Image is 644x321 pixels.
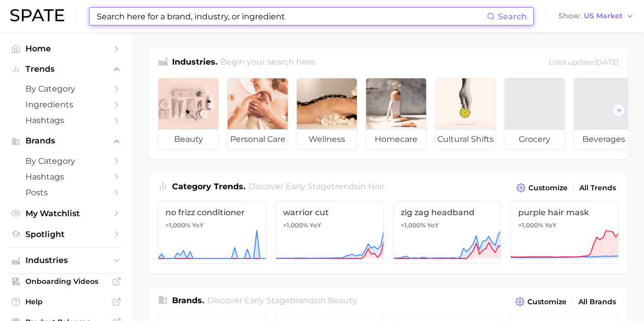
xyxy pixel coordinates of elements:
span: wellness [297,129,357,150]
a: Spotlight [8,226,124,242]
a: no frizz conditioner>1,000% YoY [158,201,266,264]
span: Hashtags [25,172,107,182]
span: grocery [505,129,565,150]
span: US Market [584,13,623,19]
span: Trends [25,65,107,74]
img: SPATE [10,9,64,21]
a: wellness [296,78,357,150]
span: Search [498,12,527,21]
a: All Trends [577,181,619,195]
a: purple hair mask>1,000% YoY [510,201,619,264]
span: All Brands [578,298,616,306]
span: Category Trends . [172,182,245,191]
span: personal care [228,129,288,150]
span: Customize [527,298,567,306]
span: warrior cut [283,208,376,217]
button: ShowUS Market [556,10,636,23]
a: Posts [8,185,124,200]
span: Brands . [172,296,204,305]
span: Posts [25,188,107,197]
span: beverages [574,129,634,150]
span: Ingredients [25,100,107,109]
a: Hashtags [8,112,124,128]
input: Search here for a brand, industry, or ingredient [96,8,487,25]
span: My Watchlist [25,209,107,218]
span: zig zag headband [401,208,494,217]
span: Industries [25,256,107,265]
a: grocery [504,78,565,150]
button: Brands [8,133,124,149]
a: by Category [8,81,124,97]
span: YoY [192,221,204,229]
h2: Begin your search here. [220,56,317,70]
span: beauty [158,129,218,150]
a: homecare [366,78,427,150]
span: YoY [544,221,556,229]
span: Onboarding Videos [25,277,107,286]
span: Brands [25,136,107,145]
a: zig zag headband>1,000% YoY [393,201,501,264]
span: Hashtags [25,115,107,125]
a: beverages [573,78,634,150]
span: >1,000% [165,221,190,229]
span: homecare [366,129,426,150]
button: Customize [514,181,570,195]
a: personal care [227,78,288,150]
span: All Trends [579,184,616,192]
a: Help [8,294,124,309]
span: Customize [528,184,568,192]
a: All Brands [576,295,619,309]
button: Scroll Right [612,104,625,117]
a: Ingredients [8,97,124,112]
span: Home [25,44,107,53]
span: YoY [310,221,321,229]
span: >1,000% [283,221,308,229]
a: warrior cut>1,000% YoY [275,201,384,264]
span: Spotlight [25,229,107,239]
a: cultural shifts [435,78,496,150]
a: My Watchlist [8,206,124,221]
span: purple hair mask [518,208,611,217]
h1: Industries. [172,56,217,70]
span: hair [368,182,384,191]
a: Home [8,41,124,56]
span: Discover Early Stage trends in . [248,182,386,191]
span: by Category [25,84,107,94]
button: Trends [8,62,124,77]
span: Discover Early Stage brands in . [207,296,358,305]
a: beauty [158,78,219,150]
button: Customize [513,295,569,309]
a: Onboarding Videos [8,274,124,289]
span: >1,000% [401,221,426,229]
div: Data update: [DATE] [549,56,619,70]
span: no frizz conditioner [165,208,259,217]
span: >1,000% [518,221,543,229]
a: by Category [8,153,124,169]
button: Industries [8,253,124,268]
a: Hashtags [8,169,124,185]
span: Show [558,13,581,19]
span: Help [25,297,107,306]
span: beauty [328,296,356,305]
span: by Category [25,156,107,166]
span: YoY [427,221,439,229]
span: cultural shifts [435,129,495,150]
